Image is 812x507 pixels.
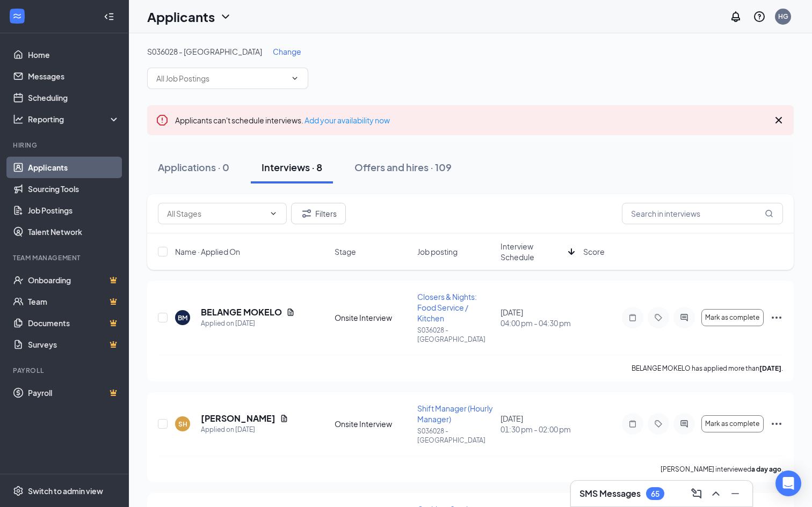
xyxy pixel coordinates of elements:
a: Applicants [28,157,120,178]
h1: Applicants [147,8,215,26]
a: Home [28,44,120,65]
div: [DATE] [501,413,577,435]
a: Sourcing Tools [28,178,120,200]
svg: Ellipses [770,417,783,430]
span: 01:30 pm - 02:00 pm [501,424,577,435]
svg: Tag [652,313,665,322]
svg: ChevronUp [709,487,722,500]
svg: Document [286,308,295,317]
span: 04:00 pm - 04:30 pm [501,318,577,328]
p: [PERSON_NAME] interviewed . [661,465,783,474]
span: Stage [335,246,356,257]
svg: Document [280,414,288,423]
svg: QuestionInfo [753,10,766,23]
svg: ActiveChat [678,420,691,428]
svg: Collapse [104,11,114,22]
a: Scheduling [28,87,120,108]
button: ComposeMessage [688,485,705,502]
span: Name · Applied On [175,246,240,257]
button: Filter Filters [291,203,346,224]
div: Reporting [28,114,120,124]
div: Switch to admin view [28,486,103,496]
svg: Error [156,114,169,127]
div: Onsite Interview [335,418,411,429]
input: Search in interviews [622,203,783,224]
p: BELANGE MOKELO has applied more than . [632,364,783,373]
div: HG [778,12,788,21]
span: S036028 - [GEOGRAPHIC_DATA] [147,47,262,56]
svg: ActiveChat [678,313,691,322]
div: [DATE] [501,307,577,328]
svg: ChevronDown [291,74,299,83]
span: Interview Schedule [501,241,564,262]
h3: SMS Messages [579,488,641,499]
p: S036028 - [GEOGRAPHIC_DATA] [417,427,494,445]
input: All Job Postings [156,72,286,84]
b: [DATE] [759,364,781,372]
svg: Note [626,313,639,322]
svg: Cross [772,114,785,127]
svg: ArrowDown [565,245,578,258]
span: Score [583,246,605,257]
div: Applications · 0 [158,160,229,174]
a: Job Postings [28,200,120,221]
a: OnboardingCrown [28,269,120,291]
p: S036028 - [GEOGRAPHIC_DATA] [417,326,494,344]
div: 65 [651,489,659,498]
div: BM [178,313,187,322]
input: All Stages [167,208,265,219]
span: Mark as complete [705,314,759,321]
span: Change [273,47,301,56]
div: Team Management [13,253,118,262]
h5: [PERSON_NAME] [201,413,275,424]
svg: Minimize [729,487,742,500]
svg: Note [626,420,639,428]
button: Minimize [727,485,744,502]
span: Closers & Nights: Food Service / Kitchen [417,292,477,323]
svg: ChevronDown [269,209,278,218]
svg: Tag [652,420,665,428]
div: Onsite Interview [335,312,411,323]
span: Job posting [417,246,458,257]
a: Messages [28,65,120,87]
div: Open Intercom Messenger [775,471,801,496]
div: Applied on [DATE] [201,424,288,435]
svg: Filter [300,207,313,220]
svg: ChevronDown [219,10,232,23]
div: Hiring [13,141,118,150]
svg: Notifications [729,10,742,23]
svg: Analysis [13,114,24,124]
svg: ComposeMessage [690,487,703,500]
svg: Ellipses [770,311,783,324]
h5: BELANGE MOKELO [201,306,282,318]
button: Mark as complete [701,309,764,326]
div: Interviews · 8 [262,160,322,174]
span: Applicants can't schedule interviews. [175,115,390,125]
span: Shift Manager (Hourly Manager) [417,403,493,424]
button: ChevronUp [707,485,724,502]
div: Offers and hires · 109 [354,160,452,174]
a: SurveysCrown [28,334,120,355]
div: Payroll [13,366,118,375]
div: Applied on [DATE] [201,318,295,329]
button: Mark as complete [701,415,764,432]
a: Add your availability now [305,115,390,125]
div: SH [178,420,187,429]
svg: WorkstreamLogo [12,11,23,21]
svg: Settings [13,486,24,496]
a: Talent Network [28,221,120,243]
a: PayrollCrown [28,382,120,403]
svg: MagnifyingGlass [765,209,773,218]
b: a day ago [751,465,781,473]
a: TeamCrown [28,291,120,312]
span: Mark as complete [705,420,759,428]
a: DocumentsCrown [28,312,120,334]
